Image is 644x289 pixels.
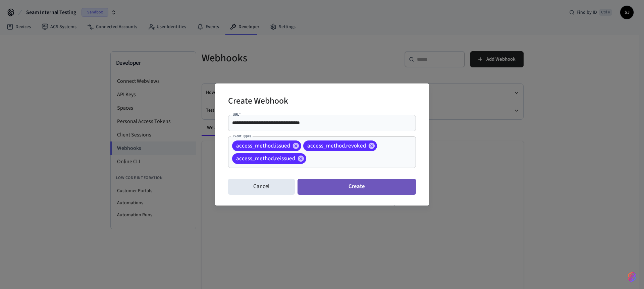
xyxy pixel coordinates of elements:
button: Create [298,179,416,195]
span: access_method.reissued [232,155,299,162]
span: access_method.issued [232,142,294,149]
label: Event Types [233,133,251,138]
div: access_method.reissued [232,153,306,164]
h2: Create Webhook [228,92,288,112]
button: Cancel [228,179,295,195]
span: access_method.revoked [303,142,370,149]
label: URL [233,112,240,117]
div: access_method.issued [232,140,301,151]
img: SeamLogoGradient.69752ec5.svg [628,272,636,282]
div: access_method.revoked [303,140,377,151]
